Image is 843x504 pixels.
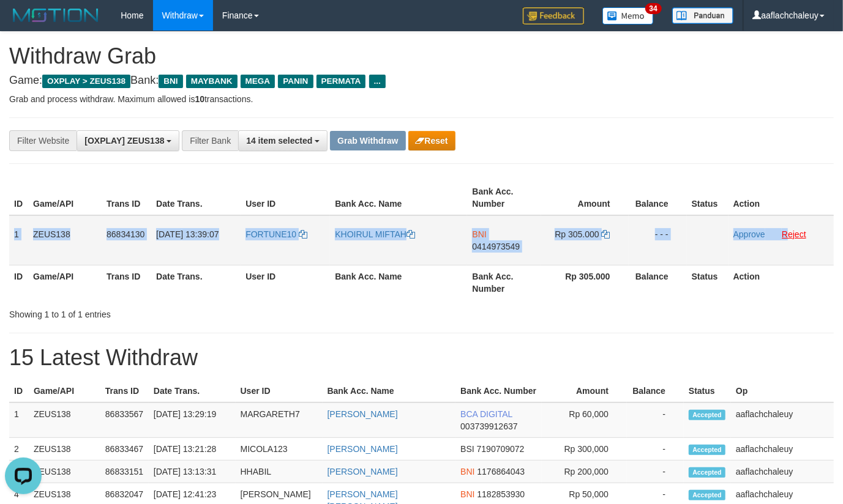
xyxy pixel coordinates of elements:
[672,7,733,24] img: panduan.png
[542,380,627,402] th: Amount
[236,380,323,402] th: User ID
[100,461,149,483] td: 86833151
[460,489,474,499] span: BNI
[151,180,241,215] th: Date Trans.
[731,461,834,483] td: aaflachchaleuy
[369,75,386,88] span: ...
[9,130,77,151] div: Filter Website
[467,265,541,300] th: Bank Acc. Number
[236,438,323,461] td: MICOLA123
[241,180,330,215] th: User ID
[542,461,627,483] td: Rp 200,000
[156,229,219,239] span: [DATE] 13:39:07
[9,44,834,69] h1: Withdraw Grab
[627,438,684,461] td: -
[9,265,28,300] th: ID
[278,75,313,88] span: PANIN
[182,130,238,151] div: Filter Bank
[477,489,525,499] span: Copy 1182853930 to clipboard
[472,229,486,239] span: BNI
[689,410,725,420] span: Accepted
[477,444,525,454] span: Copy 7190709072 to clipboard
[100,438,149,461] td: 86833467
[460,467,474,476] span: BNI
[100,402,149,438] td: 86833567
[731,438,834,461] td: aaflachchaleuy
[102,180,151,215] th: Trans ID
[733,229,765,239] a: Approve
[731,380,834,402] th: Op
[629,180,687,215] th: Balance
[328,444,398,454] a: [PERSON_NAME]
[477,467,525,476] span: Copy 1176864043 to clipboard
[195,94,204,104] strong: 10
[645,3,662,14] span: 34
[149,461,236,483] td: [DATE] 13:13:31
[28,180,102,215] th: Game/API
[541,180,629,215] th: Amount
[9,6,102,24] img: MOTION_logo.png
[9,215,28,265] td: 1
[335,229,415,239] a: KHOIRUL MIFTAH
[9,438,29,461] td: 2
[729,265,834,300] th: Action
[186,75,238,88] span: MAYBANK
[687,180,729,215] th: Status
[627,380,684,402] th: Balance
[467,180,541,215] th: Bank Acc. Number
[684,380,731,402] th: Status
[246,136,312,146] span: 14 item selected
[28,215,102,265] td: ZEUS138
[687,265,729,300] th: Status
[84,136,164,146] span: [OXPLAY] ZEUS138
[236,461,323,483] td: HHABIL
[28,265,102,300] th: Game/API
[408,131,455,150] button: Reset
[100,380,149,402] th: Trans ID
[330,180,467,215] th: Bank Acc. Name
[245,229,307,239] a: FORTUNE10
[782,229,806,239] a: Reject
[555,229,599,239] span: Rp 305.000
[729,180,834,215] th: Action
[9,75,834,87] h4: Game: Bank:
[330,131,405,150] button: Grab Withdraw
[323,380,456,402] th: Bank Acc. Name
[151,265,241,300] th: Date Trans.
[29,402,100,438] td: ZEUS138
[317,75,366,88] span: PERMATA
[9,346,834,370] h1: 15 Latest Withdraw
[29,461,100,483] td: ZEUS138
[731,402,834,438] td: aaflachchaleuy
[29,438,100,461] td: ZEUS138
[523,7,584,24] img: Feedback.jpg
[149,402,236,438] td: [DATE] 13:29:19
[627,402,684,438] td: -
[5,5,42,42] button: Open LiveChat chat widget
[9,303,342,321] div: Showing 1 to 1 of 1 entries
[472,242,520,251] span: Copy 0414973549 to clipboard
[460,421,517,431] span: Copy 003739912637 to clipboard
[159,75,182,88] span: BNI
[149,438,236,461] td: [DATE] 13:21:28
[627,461,684,483] td: -
[236,402,323,438] td: MARGARETH7
[245,229,296,239] span: FORTUNE10
[689,445,725,455] span: Accepted
[689,490,725,500] span: Accepted
[241,265,330,300] th: User ID
[629,265,687,300] th: Balance
[102,265,151,300] th: Trans ID
[9,93,834,105] p: Grab and process withdraw. Maximum allowed is transactions.
[328,467,398,476] a: [PERSON_NAME]
[455,380,542,402] th: Bank Acc. Number
[9,402,29,438] td: 1
[149,380,236,402] th: Date Trans.
[9,180,28,215] th: ID
[541,265,629,300] th: Rp 305.000
[629,215,687,265] td: - - -
[602,229,610,239] a: Copy 305000 to clipboard
[330,265,467,300] th: Bank Acc. Name
[29,380,100,402] th: Game/API
[42,75,130,88] span: OXPLAY > ZEUS138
